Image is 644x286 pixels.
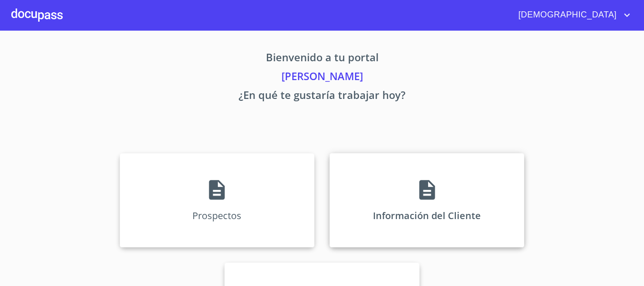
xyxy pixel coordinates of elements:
p: Prospectos [192,209,241,222]
p: [PERSON_NAME] [32,68,612,87]
span: [DEMOGRAPHIC_DATA] [511,8,621,23]
p: ¿En qué te gustaría trabajar hoy? [32,87,612,106]
p: Bienvenido a tu portal [32,49,612,68]
button: account of current user [511,8,633,23]
p: Información del Cliente [373,209,481,222]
